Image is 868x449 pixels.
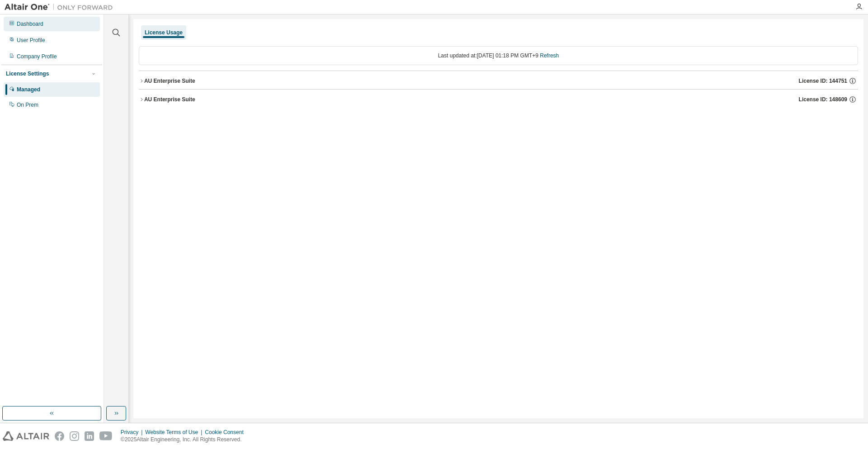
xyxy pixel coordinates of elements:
[121,429,145,436] div: Privacy
[17,53,57,60] div: Company Profile
[55,431,64,441] img: facebook.svg
[17,37,45,44] div: User Profile
[6,70,49,77] div: License Settings
[5,3,118,12] img: Altair One
[799,77,847,85] span: License ID: 144751
[139,71,858,91] button: AU Enterprise SuiteLicense ID: 144751
[17,20,43,28] div: Dashboard
[139,46,858,65] div: Last updated at: [DATE] 01:18 PM GMT+9
[139,90,858,109] button: AU Enterprise SuiteLicense ID: 148609
[3,431,49,441] img: altair_logo.svg
[540,52,559,59] a: Refresh
[144,96,195,103] div: AU Enterprise Suite
[205,429,249,436] div: Cookie Consent
[145,429,205,436] div: Website Terms of Use
[121,436,249,444] p: © 2025 Altair Engineering, Inc. All Rights Reserved.
[85,431,94,441] img: linkedin.svg
[144,77,195,85] div: AU Enterprise Suite
[145,29,183,36] div: License Usage
[799,96,847,103] span: License ID: 148609
[17,101,38,109] div: On Prem
[99,431,113,441] img: youtube.svg
[17,86,40,93] div: Managed
[70,431,79,441] img: instagram.svg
